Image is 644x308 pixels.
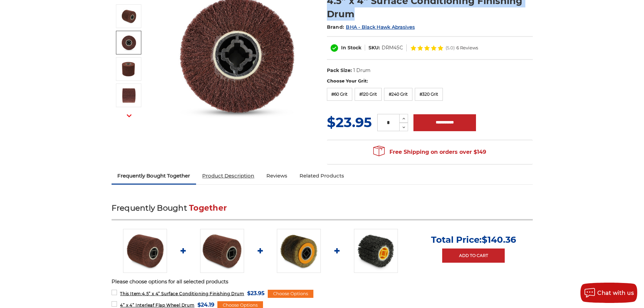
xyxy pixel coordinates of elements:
[293,168,350,183] a: Related Products
[121,109,137,123] button: Next
[112,203,187,213] span: Frequently Bought
[382,44,403,51] dd: DRM4SC
[482,234,516,245] span: $140.36
[123,229,167,273] img: 4.5 Inch Surface Conditioning Finishing Drum
[112,168,196,183] a: Frequently Bought Together
[268,290,313,298] div: Choose Options
[196,168,260,183] a: Product Description
[431,234,516,245] p: Total Price:
[120,291,142,296] strong: This Item:
[580,283,637,303] button: Chat with us
[327,67,352,74] dt: Pack Size:
[112,278,533,286] p: Please choose options for all selected products
[247,289,265,298] span: $23.95
[327,78,533,85] label: Choose Your Grit:
[260,168,293,183] a: Reviews
[368,44,380,51] dt: SKU:
[327,114,372,131] span: $23.95
[120,61,137,77] img: Non Woven Finishing Sanding Drum
[346,24,415,30] a: BHA - Black Hawk Abrasives
[120,291,244,296] span: 4.5” x 4” Surface Conditioning Finishing Drum
[120,8,137,25] img: 4.5 Inch Surface Conditioning Finishing Drum
[456,46,478,50] span: 6 Reviews
[442,248,505,263] a: Add to Cart
[597,290,634,296] span: Chat with us
[446,46,455,50] span: (5.0)
[353,67,371,74] dd: 1 Drum
[120,303,194,308] span: 4” x 4” Interleaf Flap Wheel Drum
[327,24,344,30] span: Brand:
[120,87,137,104] img: 4.5” x 4” Surface Conditioning Finishing Drum
[120,34,137,51] img: 4.5" x 4" Surface Conditioning Finishing Drum - 3/4 Inch Quad Key Arbor
[189,203,227,213] span: Together
[341,45,361,51] span: In Stock
[373,145,486,159] span: Free Shipping on orders over $149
